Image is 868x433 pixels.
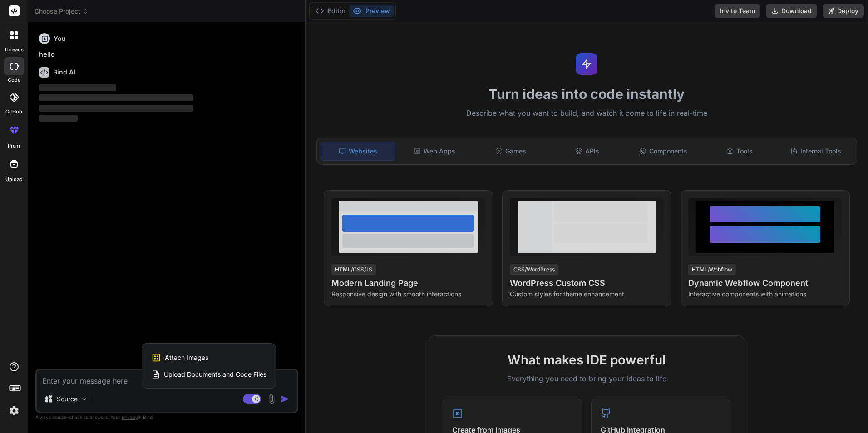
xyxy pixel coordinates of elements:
[165,353,208,362] span: Attach Images
[5,108,22,116] label: GitHub
[8,142,20,150] label: prem
[164,370,266,379] span: Upload Documents and Code Files
[4,46,24,54] label: threads
[5,176,23,183] label: Upload
[6,403,22,418] img: settings
[8,76,20,84] label: code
